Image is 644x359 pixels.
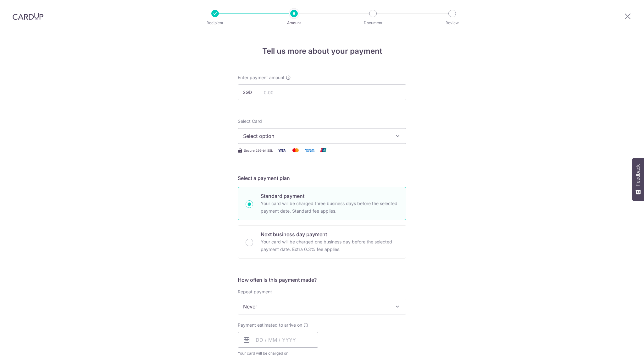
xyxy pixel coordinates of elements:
[238,276,406,284] h5: How often is this payment made?
[635,164,641,186] span: Feedback
[429,20,475,26] p: Review
[238,322,302,328] span: Payment estimated to arrive on
[238,84,406,100] input: 0.00
[261,231,398,238] p: Next business day payment
[243,132,390,140] span: Select option
[632,158,644,201] button: Feedback - Show survey
[192,20,238,26] p: Recipient
[238,128,406,144] button: Select option
[238,289,272,295] label: Repeat payment
[238,332,318,348] input: DD / MM / YYYY
[244,148,273,153] span: Secure 256-bit SSL
[350,20,396,26] p: Document
[261,200,398,215] p: Your card will be charged three business days before the selected payment date. Standard fee appl...
[238,118,262,124] span: translation missing: en.payables.payment_networks.credit_card.summary.labels.select_card
[271,20,317,26] p: Amount
[261,192,398,200] p: Standard payment
[243,89,259,95] span: SGD
[238,299,406,314] span: Never
[238,74,285,81] span: Enter payment amount
[238,350,318,356] span: Your card will be charged on
[261,238,398,253] p: Your card will be charged one business day before the selected payment date. Extra 0.3% fee applies.
[303,146,316,154] img: American Express
[238,299,406,314] span: Never
[317,146,330,154] img: Union Pay
[238,174,406,182] h5: Select a payment plan
[238,46,406,57] h4: Tell us more about your payment
[275,146,288,154] img: Visa
[289,146,302,154] img: Mastercard
[13,13,43,20] img: CardUp
[603,340,638,356] iframe: Opens a widget where you can find more information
